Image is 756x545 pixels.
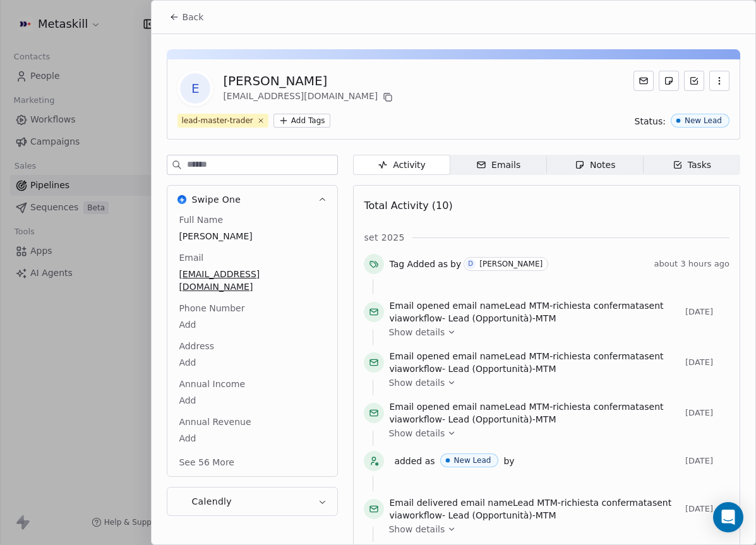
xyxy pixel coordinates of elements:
span: Full Name [176,213,225,226]
span: [DATE] [685,408,729,418]
span: Address [176,340,217,352]
a: Show details [388,427,721,440]
span: Email [176,251,206,264]
span: Lead (Opportunità)-MTM [448,510,556,520]
span: by [503,455,514,467]
span: [PERSON_NAME] [179,230,326,243]
span: Email opened [389,301,450,311]
span: Swipe One [191,193,241,206]
button: Swipe OneSwipe One [167,186,337,213]
span: Show details [388,326,445,338]
span: email name sent via workflow - [389,496,680,522]
div: D [468,259,473,269]
span: Lead MTM-richiesta confermata [513,498,652,508]
span: Phone Number [176,302,247,314]
span: by [450,258,461,270]
span: Email opened [389,351,450,361]
span: [EMAIL_ADDRESS][DOMAIN_NAME] [179,268,326,293]
button: Add Tags [273,114,330,128]
div: [PERSON_NAME] [479,260,543,268]
div: New Lead [685,116,722,125]
span: Annual Revenue [176,416,253,428]
button: Back [162,6,211,28]
div: Open Intercom Messenger [713,502,743,532]
div: Emails [476,159,520,172]
span: Lead MTM-richiesta confermata [505,351,644,361]
span: as [438,258,448,270]
div: lead-master-trader [181,115,253,126]
span: Add [179,394,326,407]
button: See 56 More [171,451,242,474]
span: Email opened [389,402,450,412]
img: Swipe One [177,195,186,204]
span: Add [179,318,326,331]
a: Show details [388,376,721,389]
div: New Lead [454,456,491,465]
span: [DATE] [685,357,729,368]
span: email name sent via workflow - [389,350,680,375]
span: email name sent via workflow - [389,400,680,426]
span: about 3 hours ago [654,259,729,269]
span: Tag Added [389,258,435,270]
a: Show details [388,326,721,338]
img: Calendly [177,497,186,506]
div: Tasks [673,159,712,172]
span: added as [394,455,435,467]
span: Total Activity (10) [364,200,452,212]
button: CalendlyCalendly [167,488,337,515]
span: [DATE] [685,504,729,514]
span: Show details [388,427,445,440]
span: Lead MTM-richiesta confermata [505,301,644,311]
span: email name sent via workflow - [389,299,680,325]
span: Show details [388,523,445,536]
div: Notes [575,159,615,172]
span: Lead (Opportunità)-MTM [448,364,556,374]
span: Calendly [191,495,232,508]
div: [PERSON_NAME] [223,72,395,90]
span: Status: [635,115,666,128]
span: [DATE] [685,456,729,466]
span: Add [179,432,326,445]
span: Lead MTM-richiesta confermata [505,402,644,412]
span: Annual Income [176,378,248,390]
span: set 2025 [364,231,404,244]
span: Back [182,11,203,23]
span: E [180,73,210,104]
div: Swipe OneSwipe One [167,213,337,476]
span: [DATE] [685,307,729,317]
span: Add [179,356,326,369]
a: Show details [388,523,721,536]
span: Show details [388,376,445,389]
span: Email delivered [389,498,457,508]
span: Lead (Opportunità)-MTM [448,414,556,424]
span: Lead (Opportunità)-MTM [448,313,556,323]
div: [EMAIL_ADDRESS][DOMAIN_NAME] [223,90,395,105]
